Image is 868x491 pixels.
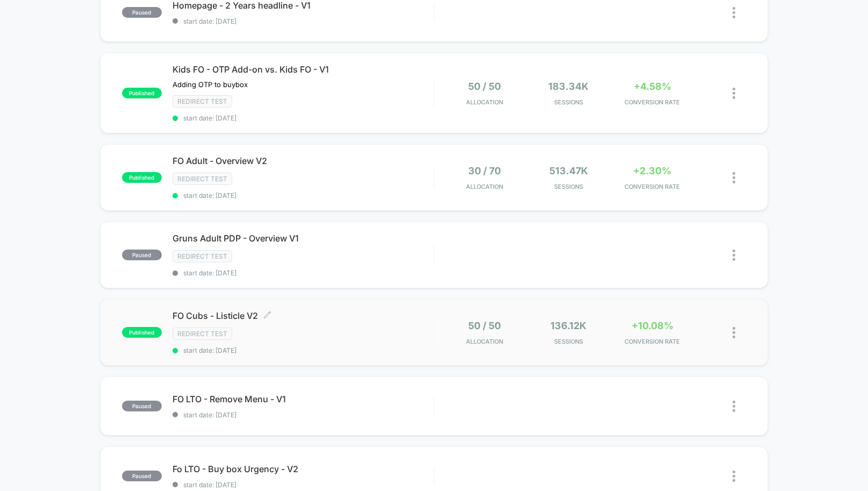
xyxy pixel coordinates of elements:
span: Sessions [529,183,607,190]
span: +10.08% [632,320,673,331]
span: start date: [DATE] [173,346,434,354]
span: Kids FO - OTP Add-on vs. Kids FO - V1 [173,64,434,75]
span: Sessions [529,98,607,106]
img: close [733,7,735,18]
span: CONVERSION RATE [613,98,692,106]
span: 30 / 70 [468,165,501,176]
span: FO Adult - Overview V2 [173,155,434,166]
span: Fo LTO - Buy box Urgency - V2 [173,464,434,474]
span: 513.47k [549,165,588,176]
span: Gruns Adult PDP - Overview V1 [173,233,434,244]
span: Redirect Test [173,95,232,108]
span: CONVERSION RATE [613,338,692,345]
span: Redirect Test [173,173,232,185]
span: 136.12k [550,320,586,331]
span: published [122,88,162,98]
img: close [733,327,735,338]
span: start date: [DATE] [173,481,434,489]
span: Adding OTP to buybox [173,80,248,89]
span: +2.30% [633,165,671,176]
span: paused [122,250,162,260]
span: paused [122,401,162,411]
img: close [733,172,735,183]
img: close [733,401,735,412]
span: Redirect Test [173,328,232,340]
span: start date: [DATE] [173,411,434,419]
span: start date: [DATE] [173,17,434,25]
img: close [733,88,735,99]
span: paused [122,471,162,481]
span: 50 / 50 [468,81,501,92]
span: Allocation [466,338,503,345]
span: paused [122,7,162,18]
span: start date: [DATE] [173,269,434,277]
span: FO Cubs - Listicle V2 [173,310,434,321]
span: CONVERSION RATE [613,183,692,190]
img: close [733,471,735,482]
span: +4.58% [634,81,671,92]
span: 50 / 50 [468,320,501,331]
span: start date: [DATE] [173,191,434,200]
span: Allocation [466,183,503,190]
span: Allocation [466,98,503,106]
span: 183.34k [548,81,589,92]
span: Sessions [529,338,607,345]
span: start date: [DATE] [173,114,434,122]
span: FO LTO - Remove Menu - V1 [173,394,434,404]
span: published [122,327,162,338]
span: Redirect Test [173,250,232,262]
span: published [122,172,162,183]
img: close [733,250,735,261]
